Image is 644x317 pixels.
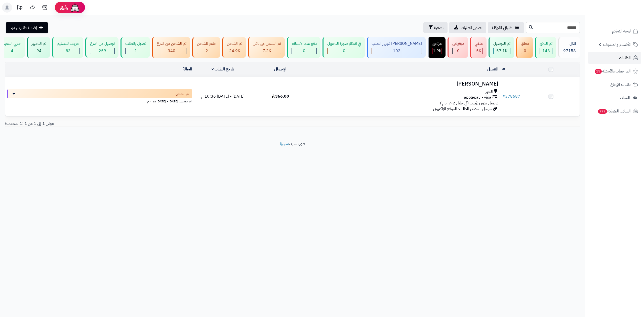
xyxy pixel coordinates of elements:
[263,48,271,54] span: 7.2K
[327,41,361,47] div: في انتظار صورة التحويل
[197,41,216,47] div: جاهز للشحن
[515,37,534,58] a: معلق 0
[183,66,192,72] a: الحالة
[3,48,21,54] div: 4
[191,37,221,58] a: جاهز للشحن 2
[603,41,631,48] span: الأقسام والمنتجات
[563,48,576,54] span: 97158
[488,22,524,33] a: طلباتي المُوكلة
[206,48,208,54] span: 2
[563,41,576,47] div: الكل
[540,41,552,47] div: تم الدفع
[488,37,515,58] a: تم التوصيل 57.1K
[157,41,186,47] div: تم الشحن من الفرع
[57,41,79,47] div: خرجت للتسليم
[469,37,488,58] a: ملغي 5K
[229,48,240,54] span: 24.9K
[423,22,448,33] button: تصفية
[557,37,581,58] a: الكل97158
[36,48,42,54] span: 94
[464,95,491,100] span: applepay - visa
[280,141,289,147] a: متجرة
[119,37,151,58] a: تعديل بالطلب 1
[612,28,631,35] span: لوحة التحكم
[447,37,469,58] a: مرفوض 0
[521,41,529,47] div: معلق
[51,37,84,58] a: خرجت للتسليم 83
[303,48,305,54] span: 0
[227,48,242,54] div: 24907
[1,121,293,127] div: عرض 1 إلى 1 من 1 (1 صفحات)
[502,66,505,72] a: #
[90,41,115,47] div: توصيل من الفرع
[588,65,641,77] a: المراجعات والأسئلة15
[26,37,51,58] a: تم التجهيز 94
[135,48,137,54] span: 1
[197,48,216,54] div: 2
[126,48,146,54] div: 1
[292,48,316,54] div: 0
[272,93,289,99] span: 366.00
[343,48,345,54] span: 0
[502,93,505,99] span: #
[434,25,444,31] span: تصفية
[433,48,441,54] div: 1854
[32,48,46,54] div: 94
[440,100,498,106] span: توصيل بدون تركيب (في خلال 2-7 ايام )
[274,66,287,72] a: الإجمالي
[292,41,317,47] div: دفع عند الاستلام
[486,89,493,95] span: الخبر
[433,106,492,112] span: جوجل - مصدر الطلب: الموقع الإلكتروني
[10,25,37,31] span: إضافة طلب جديد
[487,66,498,72] a: العميل
[3,41,21,47] div: جاري التنفيذ
[11,48,13,54] span: 4
[253,48,281,54] div: 7222
[212,66,234,72] a: تاريخ الطلب
[366,37,427,58] a: [PERSON_NAME] تجهيز الطلب 102
[32,41,46,47] div: تم التجهيز
[6,22,48,33] a: إضافة طلب جديد
[449,22,486,33] a: تصدير الطلبات
[502,93,520,99] a: #378687
[594,68,631,75] span: المراجعات والأسئلة
[453,48,464,54] div: 0
[452,41,464,47] div: مرفوض
[201,93,245,99] span: [DATE] - [DATE] 10:36 م
[598,108,608,114] span: 777
[597,108,631,115] span: السلات المتروكة
[534,37,557,58] a: تم الدفع 148
[328,48,361,54] div: 0
[496,48,507,54] span: 57.1K
[372,41,422,47] div: [PERSON_NAME] تجهيز الطلب
[540,48,552,54] div: 148
[524,48,526,54] span: 0
[619,54,631,61] span: الطلبات
[60,5,68,11] span: رفيق
[432,41,442,47] div: مرتجع
[125,41,146,47] div: تعديل بالطلب
[321,37,366,58] a: في انتظار صورة التحويل 0
[372,48,422,54] div: 102
[461,25,482,31] span: تصدير الطلبات
[253,41,281,47] div: تم الشحن مع ناقل
[457,48,460,54] span: 0
[227,41,242,47] div: تم الشحن
[494,48,510,54] div: 57135
[13,3,26,14] a: تحديثات المنصة
[70,3,80,13] img: ai-face.png
[99,48,106,54] span: 259
[57,48,79,54] div: 83
[588,105,641,117] a: السلات المتروكة777
[542,48,550,54] span: 148
[588,78,641,91] a: طلبات الإرجاع
[475,48,482,54] div: 5007
[247,37,286,58] a: تم الشحن مع ناقل 7.2K
[492,25,512,31] span: طلباتي المُوكلة
[157,48,186,54] div: 340
[588,25,641,37] a: لوحة التحكم
[594,68,602,74] span: 15
[588,52,641,64] a: الطلبات
[311,81,498,87] h3: [PERSON_NAME]
[151,37,191,58] a: تم الشحن من الفرع 340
